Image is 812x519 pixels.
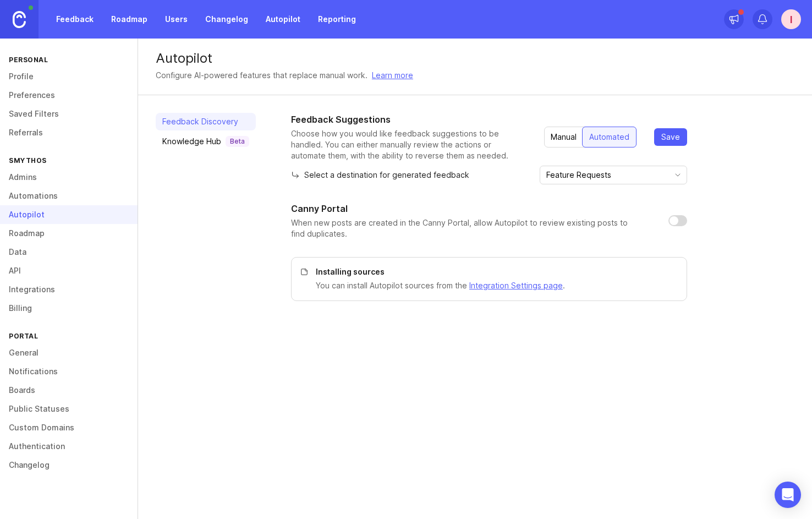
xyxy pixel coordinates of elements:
[162,136,249,147] div: Knowledge Hub
[544,127,583,147] button: Manual
[781,9,801,29] button: I
[291,170,469,181] p: Select a destination for generated feedback
[775,482,801,508] div: Open Intercom Messenger
[469,281,563,290] a: Integration Settings page
[156,113,256,130] a: Feedback Discovery
[311,9,363,29] a: Reporting
[156,69,367,81] div: Configure AI-powered features that replace manual work.
[105,9,154,29] a: Roadmap
[158,9,194,29] a: Users
[291,217,651,239] p: When new posts are created in the Canny Portal, allow Autopilot to review existing posts to find ...
[582,127,637,147] button: Automated
[13,11,26,28] img: Canny Home
[654,128,687,146] button: Save
[156,133,256,150] a: Knowledge HubBeta
[669,171,687,179] svg: toggle icon
[372,69,413,81] a: Learn more
[230,137,245,146] p: Beta
[50,9,100,29] a: Feedback
[540,166,687,184] div: toggle menu
[546,169,668,181] input: Feature Requests
[199,9,255,29] a: Changelog
[291,202,348,215] h1: Canny Portal
[316,280,673,292] p: You can install Autopilot sources from the .
[544,127,583,147] div: Manual
[291,128,526,161] p: Choose how you would like feedback suggestions to be handled. You can either manually review the ...
[316,266,673,277] p: Installing sources
[291,113,526,126] h1: Feedback Suggestions
[661,132,680,143] span: Save
[259,9,307,29] a: Autopilot
[156,52,794,65] div: Autopilot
